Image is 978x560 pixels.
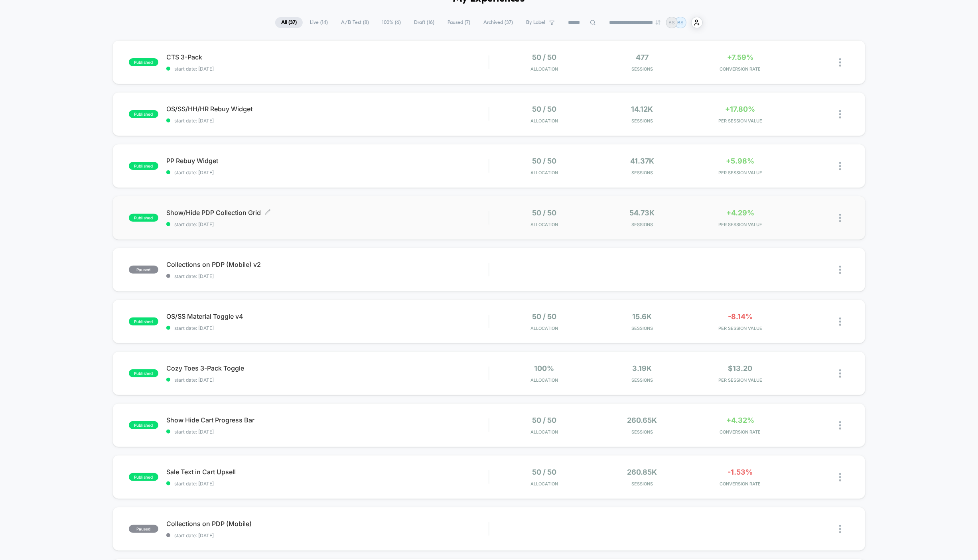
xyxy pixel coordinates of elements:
span: Sale Text in Cart Upsell [166,468,489,476]
img: close [839,473,841,481]
span: +4.29% [726,209,754,217]
span: 50 / 50 [532,209,556,217]
span: Live ( 14 ) [304,17,334,28]
span: +4.32% [726,416,754,424]
span: PER SESSION VALUE [693,118,787,124]
img: close [839,369,841,378]
p: BS [669,20,675,26]
span: start date: [DATE] [166,481,489,487]
span: Collections on PDP (Mobile) [166,520,489,528]
span: 50 / 50 [532,312,556,321]
span: start date: [DATE] [166,532,489,538]
span: Collections on PDP (Mobile) v2 [166,260,489,268]
span: start date: [DATE] [166,221,489,227]
span: Allocation [530,222,558,227]
img: close [839,110,841,118]
span: +17.80% [725,105,755,113]
p: BS [678,20,684,26]
img: close [839,266,841,274]
span: Sessions [595,66,689,72]
span: 100% ( 6 ) [376,17,407,28]
span: Paused ( 7 ) [442,17,476,28]
span: 15.6k [633,312,652,321]
span: 50 / 50 [532,157,556,165]
span: 14.12k [631,105,653,113]
span: Cozy Toes 3-Pack Toggle [166,364,489,372]
span: published [129,421,158,429]
span: Allocation [530,481,558,487]
span: start date: [DATE] [166,377,489,383]
span: Draft ( 16 ) [408,17,440,28]
span: All ( 37 ) [275,17,303,28]
span: Sessions [595,377,689,383]
span: published [129,369,158,377]
span: published [129,214,158,222]
span: OS/SS Material Toggle v4 [166,312,489,320]
img: close [839,58,841,67]
span: PP Rebuy Widget [166,157,489,165]
span: published [129,473,158,481]
span: Show Hide Cart Progress Bar [166,416,489,424]
span: 260.85k [627,468,657,476]
span: +5.98% [726,157,754,165]
span: 41.37k [630,157,654,165]
span: Sessions [595,481,689,487]
span: published [129,162,158,170]
span: Allocation [530,377,558,383]
span: Sessions [595,222,689,227]
span: start date: [DATE] [166,429,489,435]
span: Show/Hide PDP Collection Grid [166,209,489,217]
span: published [129,317,158,325]
span: 50 / 50 [532,53,556,61]
span: CONVERSION RATE [693,481,787,487]
img: close [839,317,841,326]
span: Allocation [530,429,558,435]
span: OS/SS/HH/HR Rebuy Widget [166,105,489,113]
span: A/B Test ( 8 ) [335,17,375,28]
span: paused [129,525,158,533]
span: PER SESSION VALUE [693,377,787,383]
span: 50 / 50 [532,416,556,424]
span: CTS 3-Pack [166,53,489,61]
span: Sessions [595,170,689,175]
span: start date: [DATE] [166,118,489,124]
span: CONVERSION RATE [693,429,787,435]
span: Sessions [595,118,689,124]
span: By Label [526,20,545,26]
img: close [839,214,841,222]
span: -1.53% [728,468,753,476]
span: 260.65k [627,416,657,424]
span: Sessions [595,429,689,435]
img: close [839,525,841,533]
span: Allocation [530,66,558,72]
span: paused [129,266,158,274]
span: PER SESSION VALUE [693,222,787,227]
span: Allocation [530,170,558,175]
img: close [839,421,841,430]
span: Allocation [530,325,558,331]
span: start date: [DATE] [166,273,489,279]
span: 477 [636,53,649,61]
span: CONVERSION RATE [693,66,787,72]
span: published [129,110,158,118]
span: $13.20 [728,364,752,373]
span: published [129,58,158,66]
span: -8.14% [728,312,753,321]
span: Sessions [595,325,689,331]
span: start date: [DATE] [166,66,489,72]
span: start date: [DATE] [166,325,489,331]
span: +7.59% [727,53,753,61]
span: 100% [534,364,554,373]
span: 54.73k [630,209,655,217]
img: close [839,162,841,170]
span: 50 / 50 [532,468,556,476]
span: PER SESSION VALUE [693,325,787,331]
span: start date: [DATE] [166,170,489,175]
span: 3.19k [633,364,652,373]
span: PER SESSION VALUE [693,170,787,175]
span: Allocation [530,118,558,124]
span: Archived ( 37 ) [477,17,519,28]
span: 50 / 50 [532,105,556,113]
img: end [656,20,661,25]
